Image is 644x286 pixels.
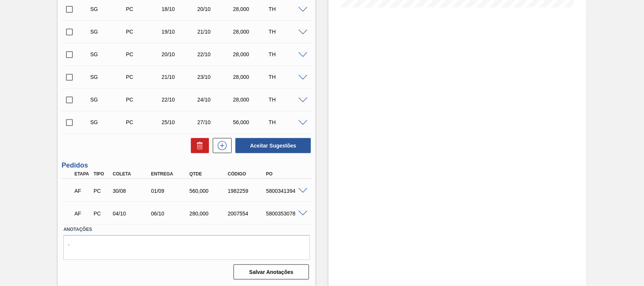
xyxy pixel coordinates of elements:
[267,51,306,57] div: TH
[88,119,128,125] div: Sugestão Criada
[149,171,192,177] div: Entrega
[267,29,306,35] div: TH
[74,188,90,194] p: AF
[234,264,309,280] button: Salvar Anotações
[267,6,306,12] div: TH
[187,138,209,153] div: Excluir Sugestões
[264,211,307,217] div: 5800353078
[111,188,154,194] div: 30/08/2025
[88,74,128,80] div: Sugestão Criada
[92,188,111,194] div: Pedido de Compra
[160,51,199,57] div: 20/10/2025
[231,51,271,57] div: 28,000
[124,6,163,12] div: Pedido de Compra
[226,211,269,217] div: 2007554
[267,97,306,103] div: TH
[160,119,199,125] div: 25/10/2025
[267,119,306,125] div: TH
[149,188,192,194] div: 01/09/2025
[195,6,235,12] div: 20/10/2025
[226,171,269,177] div: Código
[124,51,163,57] div: Pedido de Compra
[88,6,128,12] div: Sugestão Criada
[92,171,111,177] div: Tipo
[195,97,235,103] div: 24/10/2025
[124,74,163,80] div: Pedido de Compra
[88,51,128,57] div: Sugestão Criada
[124,29,163,35] div: Pedido de Compra
[88,97,128,103] div: Sugestão Criada
[226,188,269,194] div: 1982259
[195,51,235,57] div: 22/10/2025
[124,119,163,125] div: Pedido de Compra
[160,97,199,103] div: 22/10/2025
[72,205,92,222] div: Aguardando Faturamento
[231,29,271,35] div: 28,000
[160,74,199,80] div: 21/10/2025
[149,211,192,217] div: 06/10/2025
[88,29,128,35] div: Sugestão Criada
[264,171,307,177] div: PO
[188,171,230,177] div: Qtde
[74,211,90,217] p: AF
[111,211,154,217] div: 04/10/2025
[160,29,199,35] div: 19/10/2025
[92,211,111,217] div: Pedido de Compra
[232,137,312,154] div: Aceitar Sugestões
[195,119,235,125] div: 27/10/2025
[72,183,92,199] div: Aguardando Faturamento
[231,74,271,80] div: 28,000
[63,235,310,260] textarea: .
[111,171,154,177] div: Coleta
[235,138,311,153] button: Aceitar Sugestões
[188,211,230,217] div: 280,000
[231,97,271,103] div: 28,000
[231,119,271,125] div: 56,000
[231,6,271,12] div: 28,000
[188,188,230,194] div: 560,000
[63,224,310,235] label: Anotações
[72,171,92,177] div: Etapa
[267,74,306,80] div: TH
[124,97,163,103] div: Pedido de Compra
[160,6,199,12] div: 18/10/2025
[209,138,232,153] div: Nova sugestão
[195,74,235,80] div: 23/10/2025
[61,161,312,169] h3: Pedidos
[195,29,235,35] div: 21/10/2025
[264,188,307,194] div: 5800341394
